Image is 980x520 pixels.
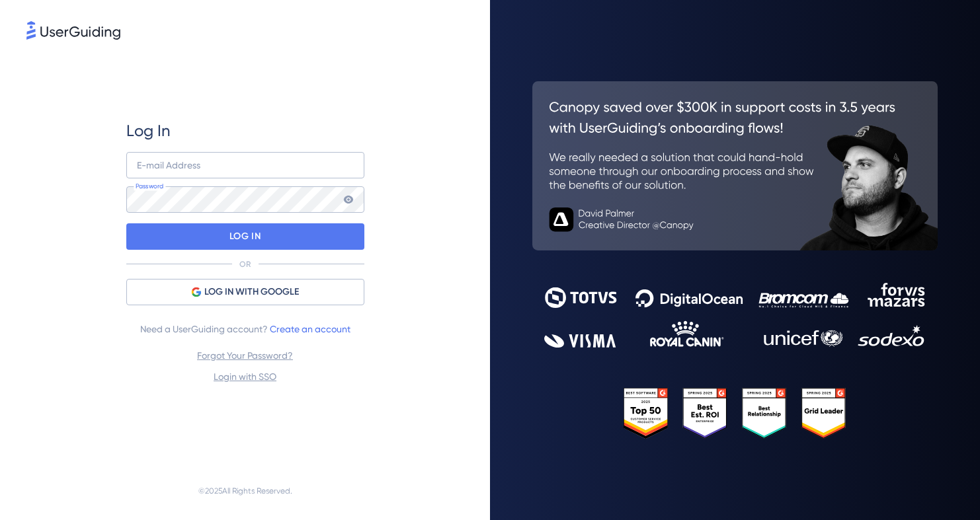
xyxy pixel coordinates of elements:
span: Log In [126,120,171,141]
span: © 2025 All Rights Reserved. [198,483,292,499]
span: Need a UserGuiding account? [140,321,350,337]
a: Create an account [270,324,350,334]
span: LOG IN WITH GOOGLE [204,284,299,300]
a: Login with SSO [214,371,276,382]
p: OR [239,259,251,270]
a: Forgot Your Password? [197,350,293,361]
img: 26c0aa7c25a843aed4baddd2b5e0fa68.svg [532,81,938,250]
p: LOG IN [229,226,261,247]
input: example@company.com [126,152,364,178]
img: 9302ce2ac39453076f5bc0f2f2ca889b.svg [544,283,925,348]
img: 25303e33045975176eb484905ab012ff.svg [624,388,846,439]
img: 8faab4ba6bc7696a72372aa768b0286c.svg [26,21,120,40]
